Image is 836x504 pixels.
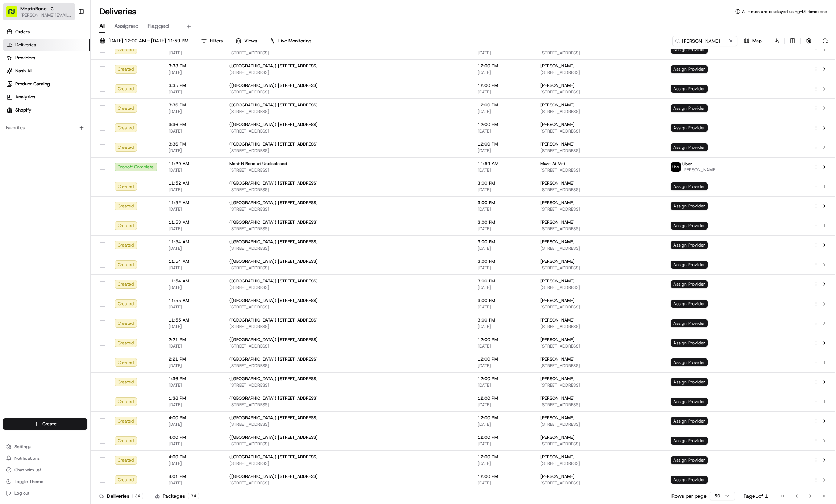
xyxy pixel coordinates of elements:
[671,437,708,445] span: Assign Provider
[42,421,57,427] span: Create
[671,261,708,269] span: Assign Provider
[478,480,529,486] span: [DATE]
[478,363,529,369] span: [DATE]
[99,22,105,30] span: All
[671,104,708,112] span: Assign Provider
[229,148,466,154] span: [STREET_ADDRESS]
[478,356,529,362] span: 12:00 PM
[3,3,75,20] button: MeatnBone[PERSON_NAME][EMAIL_ADDRESS][DOMAIN_NAME]
[229,141,318,147] span: ([GEOGRAPHIC_DATA]) [STREET_ADDRESS]
[540,382,659,388] span: [STREET_ADDRESS]
[169,109,218,114] span: [DATE]
[540,454,575,460] span: [PERSON_NAME]
[169,382,218,388] span: [DATE]
[147,22,169,30] span: Flagged
[169,122,218,127] span: 3:36 PM
[478,83,529,88] span: 12:00 PM
[229,226,466,232] span: [STREET_ADDRESS]
[3,122,87,134] div: Favorites
[540,219,575,225] span: [PERSON_NAME]
[478,421,529,427] span: [DATE]
[478,382,529,388] span: [DATE]
[540,441,659,447] span: [STREET_ADDRESS]
[20,12,72,18] button: [PERSON_NAME][EMAIL_ADDRESS][DOMAIN_NAME]
[229,304,466,310] span: [STREET_ADDRESS]
[478,337,529,343] span: 12:00 PM
[169,278,218,284] span: 11:54 AM
[7,163,13,169] div: 📗
[169,317,218,323] span: 11:55 AM
[169,461,218,466] span: [DATE]
[478,148,529,154] span: [DATE]
[478,304,529,310] span: [DATE]
[540,259,575,264] span: [PERSON_NAME]
[20,5,47,12] button: MeatnBone
[229,206,466,212] span: [STREET_ADDRESS]
[229,70,466,75] span: [STREET_ADDRESS]
[169,161,218,167] span: 11:29 AM
[22,132,59,138] span: [PERSON_NAME]
[671,476,708,484] span: Assign Provider
[169,259,218,264] span: 11:54 AM
[478,200,529,206] span: 3:00 PM
[478,278,529,284] span: 3:00 PM
[682,167,717,173] span: [PERSON_NAME]
[169,265,218,271] span: [DATE]
[478,180,529,186] span: 3:00 PM
[540,63,575,69] span: [PERSON_NAME]
[7,70,20,83] img: 1736555255976-a54dd68f-1ca7-489b-9aae-adbdc363a1c4
[169,83,218,88] span: 3:35 PM
[478,102,529,108] span: 12:00 PM
[671,492,707,500] p: Rows per page
[72,180,88,185] span: Pylon
[108,38,188,44] span: [DATE] 12:00 AM - [DATE] 11:59 PM
[15,68,32,74] span: Nash AI
[540,89,659,95] span: [STREET_ADDRESS]
[478,70,529,75] span: [DATE]
[540,226,659,232] span: [STREET_ADDRESS]
[169,128,218,134] span: [DATE]
[229,239,318,245] span: ([GEOGRAPHIC_DATA]) [STREET_ADDRESS]
[61,163,67,169] div: 💻
[51,180,88,185] a: Powered byPylon
[671,222,708,230] span: Assign Provider
[229,480,466,486] span: [STREET_ADDRESS]
[229,317,318,323] span: ([GEOGRAPHIC_DATA]) [STREET_ADDRESS]
[169,167,218,173] span: [DATE]
[540,109,659,114] span: [STREET_ADDRESS]
[229,434,318,440] span: ([GEOGRAPHIC_DATA]) [STREET_ADDRESS]
[540,363,659,369] span: [STREET_ADDRESS]
[33,77,100,83] div: We're available if you need us!
[540,278,575,284] span: [PERSON_NAME]
[742,9,827,14] span: All times are displayed using EDT timezone
[229,180,318,186] span: ([GEOGRAPHIC_DATA]) [STREET_ADDRESS]
[3,78,90,90] a: Product Catalog
[478,259,529,264] span: 3:00 PM
[7,107,12,113] img: Shopify logo
[540,83,575,88] span: [PERSON_NAME]
[14,490,29,496] span: Log out
[671,46,708,54] span: Assign Provider
[540,421,659,427] span: [STREET_ADDRESS]
[478,395,529,401] span: 12:00 PM
[3,65,90,77] a: Nash AI
[540,285,659,290] span: [STREET_ADDRESS]
[14,467,41,473] span: Chat with us!
[7,106,19,120] img: Wisdom Oko
[278,38,311,44] span: Live Monitoring
[83,113,97,118] span: [DATE]
[169,102,218,108] span: 3:36 PM
[33,70,119,77] div: Start new chat
[671,319,708,327] span: Assign Provider
[169,415,218,421] span: 4:00 PM
[7,8,22,22] img: Nash
[229,63,318,69] span: ([GEOGRAPHIC_DATA]) [STREET_ADDRESS]
[229,415,318,421] span: ([GEOGRAPHIC_DATA]) [STREET_ADDRESS]
[540,50,659,56] span: [STREET_ADDRESS]
[478,441,529,447] span: [DATE]
[7,94,46,100] div: Past conversations
[540,265,659,271] span: [STREET_ADDRESS]
[229,200,318,206] span: ([GEOGRAPHIC_DATA]) [STREET_ADDRESS]
[169,337,218,343] span: 2:21 PM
